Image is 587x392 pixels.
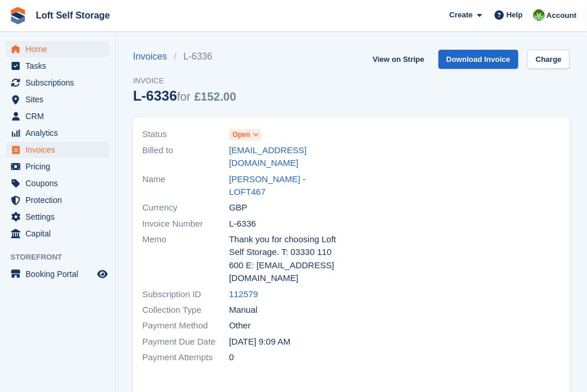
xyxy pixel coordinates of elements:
a: Invoices [133,50,174,64]
span: Other [229,319,251,332]
a: [EMAIL_ADDRESS][DOMAIN_NAME] [229,144,345,170]
span: Analytics [25,125,95,141]
span: Coupons [25,175,95,191]
a: Download Invoice [438,50,519,69]
span: Memo [142,233,229,285]
a: View on Stripe [368,50,429,69]
a: Loft Self Storage [31,6,115,25]
span: Protection [25,192,95,208]
a: Charge [527,50,570,69]
span: Pricing [25,158,95,175]
a: menu [6,41,109,57]
a: menu [6,225,109,242]
time: 2025-10-07 08:09:02 UTC [229,335,290,349]
span: Payment Due Date [142,335,229,349]
span: Account [547,10,577,21]
span: Settings [25,209,95,225]
a: menu [6,91,109,108]
span: Home [25,41,95,57]
span: L-6336 [229,217,256,231]
a: menu [6,58,109,74]
a: menu [6,175,109,191]
span: 0 [229,351,234,364]
img: stora-icon-8386f47178a22dfd0bd8f6a31ec36ba5ce8667c1dd55bd0f319d3a0aa187defe.svg [9,7,27,24]
span: Name [142,173,229,199]
a: menu [6,142,109,158]
a: [PERSON_NAME] - LOFT467 [229,173,345,199]
span: Payment Method [142,319,229,332]
nav: breadcrumbs [133,50,236,64]
a: 112579 [229,288,258,301]
span: Help [507,9,523,21]
span: CRM [25,108,95,124]
span: Storefront [10,252,115,263]
span: Invoice [133,75,236,87]
a: menu [6,75,109,91]
a: menu [6,266,109,282]
span: Subscriptions [25,75,95,91]
span: Currency [142,201,229,215]
span: Capital [25,225,95,242]
span: Manual [229,304,257,317]
span: Thank you for choosing Loft Self Storage. T: 03330 110 600 E: [EMAIL_ADDRESS][DOMAIN_NAME] [229,233,345,285]
span: Booking Portal [25,266,95,282]
span: for [177,90,190,103]
a: menu [6,209,109,225]
a: menu [6,158,109,175]
span: Invoices [25,142,95,158]
span: Open [232,130,250,140]
a: Preview store [95,267,109,281]
span: Billed to [142,144,229,170]
span: Subscription ID [142,288,229,301]
a: Open [229,128,261,141]
span: Collection Type [142,304,229,317]
span: Invoice Number [142,217,229,231]
div: L-6336 [133,88,236,103]
span: Create [449,9,472,21]
img: James Johnson [533,9,545,21]
span: GBP [229,201,248,215]
span: Payment Attempts [142,351,229,364]
span: £152.00 [194,90,236,103]
a: menu [6,108,109,124]
a: menu [6,192,109,208]
span: Status [142,128,229,141]
a: menu [6,125,109,141]
span: Sites [25,91,95,108]
span: Tasks [25,58,95,74]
